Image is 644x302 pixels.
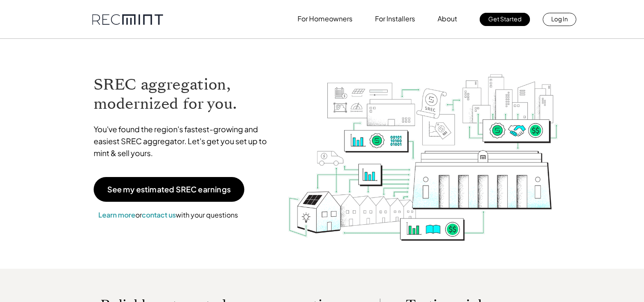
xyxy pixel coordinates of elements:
a: See my estimated SREC earnings [94,177,244,202]
img: RECmint value cycle [287,52,559,243]
p: You've found the region's fastest-growing and easiest SREC aggregator. Let's get you set up to mi... [94,123,275,159]
h1: SREC aggregation, modernized for you. [94,75,275,113]
a: contact us [142,210,176,219]
p: or with your questions [94,209,243,221]
a: Log In [543,13,576,26]
p: See my estimated SREC earnings [107,186,231,193]
p: Log In [551,13,568,25]
a: Get Started [480,13,530,26]
a: Learn more [98,210,135,219]
p: For Installers [375,13,415,25]
p: For Homeowners [298,13,352,25]
p: About [438,13,457,25]
p: Get Started [488,13,521,25]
